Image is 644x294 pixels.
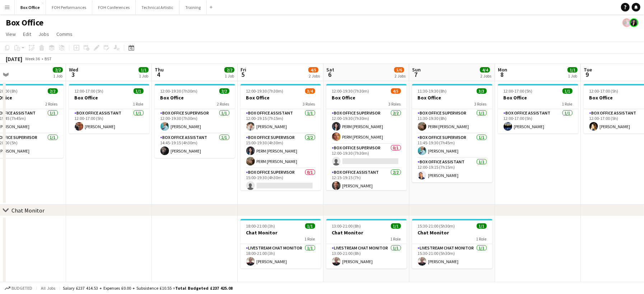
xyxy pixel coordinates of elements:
span: Comms [56,31,73,37]
div: Salary £237 414.53 + Expenses £0.00 + Subsistence £10.55 = [63,285,233,291]
button: Technical Artistic [136,0,179,14]
app-user-avatar: Frazer Mclean [622,18,631,27]
span: Budgeted [11,286,32,291]
a: Comms [53,29,75,39]
a: Edit [20,29,34,39]
div: BST [45,56,52,61]
button: Training [179,0,207,14]
span: Edit [23,31,31,37]
app-user-avatar: Lexi Clare [630,18,638,27]
span: View [6,31,16,37]
span: Total Budgeted £237 425.08 [175,285,233,291]
button: FOH Conferences [92,0,136,14]
span: All jobs [39,285,57,291]
button: FOH Performances [46,0,92,14]
div: Chat Monitor [11,207,45,214]
a: Jobs [36,29,52,39]
h1: Box Office [6,17,43,28]
a: View [3,29,19,39]
span: Jobs [38,31,49,37]
span: Week 36 [24,56,42,61]
div: [DATE] [6,55,22,62]
button: Box Office [15,0,46,14]
button: Budgeted [4,284,33,292]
